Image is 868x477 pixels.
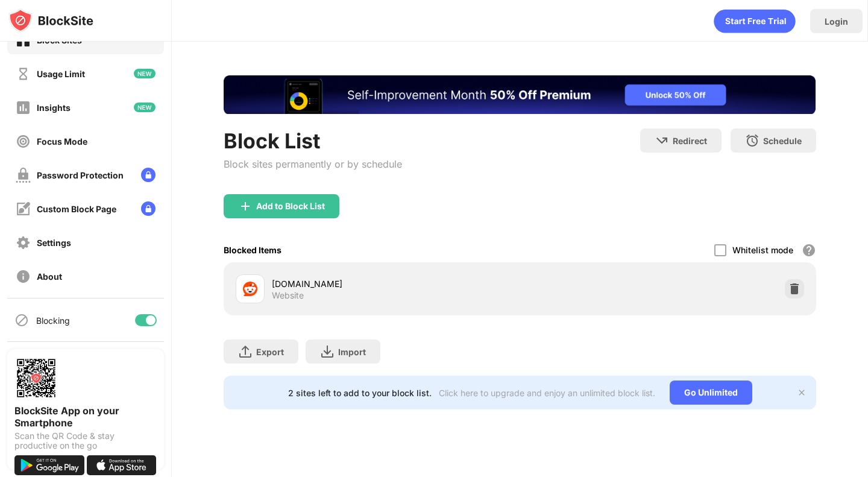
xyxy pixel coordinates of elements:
img: blocking-icon.svg [14,313,29,327]
img: insights-off.svg [16,100,31,115]
div: Custom Block Page [37,204,116,214]
img: x-button.svg [797,388,807,397]
div: Website [272,290,304,301]
div: Export [256,347,284,357]
img: logo-blocksite.svg [8,8,93,33]
img: password-protection-off.svg [16,168,31,183]
img: download-on-the-app-store.svg [87,455,157,475]
div: BlockSite App on your Smartphone [14,405,157,429]
img: settings-off.svg [16,235,31,250]
div: Block List [224,128,402,153]
div: 2 sites left to add to your block list. [288,388,432,398]
img: new-icon.svg [134,103,156,112]
img: options-page-qr-code.png [14,356,58,400]
iframe: Banner [224,75,816,114]
img: time-usage-off.svg [16,66,31,81]
img: lock-menu.svg [141,201,156,216]
div: Insights [37,103,71,113]
div: Block sites permanently or by schedule [224,158,402,170]
img: lock-menu.svg [141,168,156,182]
img: new-icon.svg [134,69,156,78]
div: Blocked Items [224,245,281,255]
img: customize-block-page-off.svg [16,201,31,216]
div: Password Protection [37,170,124,180]
div: Add to Block List [256,201,325,211]
div: Schedule [763,136,802,146]
div: Usage Limit [37,69,85,79]
div: Redirect [673,136,707,146]
div: About [37,271,62,282]
div: Click here to upgrade and enjoy an unlimited block list. [439,388,655,398]
div: Settings [37,238,71,248]
img: favicons [243,282,257,296]
div: Scan the QR Code & stay productive on the go [14,431,157,450]
img: get-it-on-google-play.svg [14,455,84,475]
div: [DOMAIN_NAME] [272,277,520,290]
div: Whitelist mode [732,245,793,255]
div: animation [714,9,796,33]
div: Focus Mode [37,136,87,147]
div: Login [825,16,848,27]
div: Blocking [36,315,70,326]
img: focus-off.svg [16,134,31,149]
div: Import [338,347,366,357]
div: Go Unlimited [670,381,752,405]
img: about-off.svg [16,269,31,284]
